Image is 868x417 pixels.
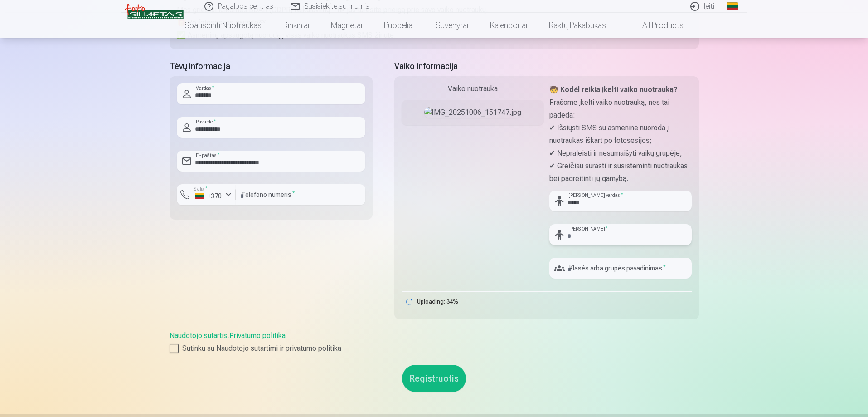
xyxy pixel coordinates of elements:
[549,147,692,160] p: ✔ Nepraleisti ir nesumaišyti vaikų grupėje;
[320,13,373,38] a: Magnetai
[617,13,694,38] a: All products
[549,96,692,122] p: Prašome įkelti vaiko nuotrauką, nes tai padeda:
[170,330,699,354] div: ,
[191,186,210,192] label: Šalis
[170,343,699,354] label: Sutinku su Naudotojo sutartimi ir privatumo politika
[538,13,617,38] a: Raktų pakabukas
[195,191,222,201] div: +370
[402,291,460,312] div: Uploading
[177,184,236,205] button: Šalis*+370
[402,83,544,94] div: Vaiko nuotrauka
[174,13,272,38] a: Spausdinti nuotraukas
[373,13,425,38] a: Puodeliai
[424,107,521,118] img: IMG_20251006_151747.jpg
[170,331,227,340] a: Naudotojo sutartis
[125,4,184,19] img: /v3
[549,160,692,185] p: ✔ Greičiau surasti ir susisteminti nuotraukas bei pagreitinti jų gamybą.
[417,299,458,304] div: Uploading: 34%
[394,60,699,73] h5: Vaiko informacija
[549,122,692,147] p: ✔ Išsiųsti SMS su asmenine nuoroda į nuotraukas iškart po fotosesijos;
[272,13,320,38] a: Rinkiniai
[549,85,678,94] strong: 🧒 Kodėl reikia įkelti vaiko nuotrauką?
[425,13,479,38] a: Suvenyrai
[479,13,538,38] a: Kalendoriai
[229,331,286,340] a: Privatumo politika
[402,365,466,392] button: Registruotis
[170,60,373,73] h5: Tėvų informacija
